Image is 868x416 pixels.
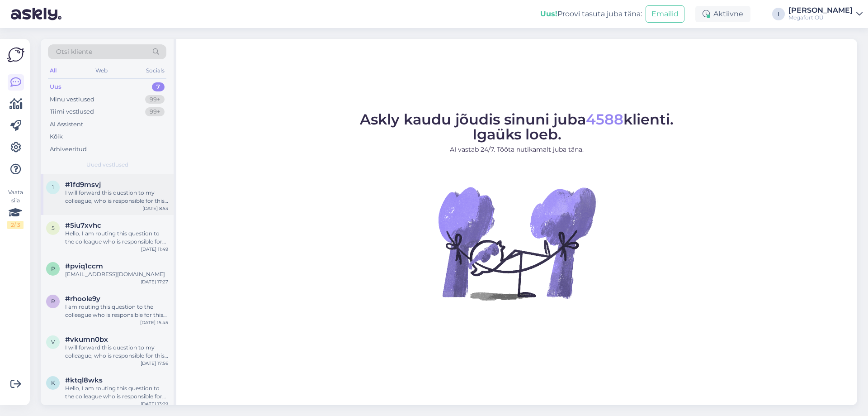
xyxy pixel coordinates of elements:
[65,230,168,246] div: Hello, I am routing this question to the colleague who is responsible for this topic. The reply m...
[141,278,168,285] div: [DATE] 17:27
[360,110,674,143] span: Askly kaudu jõudis sinuni juba klienti. Igaüks loeb.
[141,360,168,367] div: [DATE] 17:56
[50,95,94,104] div: Minu vestlused
[65,335,108,344] span: #vkumn0bx
[646,5,684,23] button: Emailid
[50,107,94,116] div: Tiimi vestlused
[141,246,168,253] div: [DATE] 11:49
[586,110,623,128] span: 4588
[144,65,166,77] div: Socials
[50,132,63,141] div: Kõik
[65,181,101,189] span: #1fd9msvj
[65,376,103,384] span: #ktql8wks
[788,7,853,14] div: [PERSON_NAME]
[51,265,55,272] span: p
[7,46,24,63] img: Askly Logo
[52,184,54,191] span: 1
[140,319,168,326] div: [DATE] 15:45
[145,95,165,104] div: 99+
[65,384,168,401] div: Hello, I am routing this question to the colleague who is responsible for this topic. The reply m...
[360,145,674,154] p: AI vastab 24/7. Tööta nutikamalt juba täna.
[65,270,168,278] div: [EMAIL_ADDRESS][DOMAIN_NAME]
[94,65,109,77] div: Web
[142,205,168,212] div: [DATE] 8:53
[65,295,100,303] span: #rhoole9y
[540,10,557,18] b: Uus!
[65,344,168,360] div: I will forward this question to my colleague, who is responsible for this. The reply will be here...
[51,339,55,345] span: v
[788,14,853,21] div: Megafort OÜ
[145,107,165,116] div: 99+
[141,401,168,407] div: [DATE] 13:29
[152,82,165,91] div: 7
[772,8,785,20] div: I
[540,9,642,19] div: Proovi tasuta juba täna:
[7,188,24,229] div: Vaata siia
[86,161,128,169] span: Uued vestlused
[65,189,168,205] div: I will forward this question to my colleague, who is responsible for this. The reply will be here...
[51,298,55,305] span: r
[7,221,24,229] div: 2 / 3
[50,120,83,129] div: AI Assistent
[695,6,750,22] div: Aktiivne
[56,47,92,57] span: Otsi kliente
[65,221,101,230] span: #5iu7xvhc
[48,65,58,77] div: All
[65,303,168,319] div: I am routing this question to the colleague who is responsible for this topic. The reply might ta...
[52,225,55,231] span: 5
[788,7,863,21] a: [PERSON_NAME]Megafort OÜ
[65,262,103,270] span: #pviq1ccm
[435,162,598,325] img: No Chat active
[51,379,55,386] span: k
[50,145,87,154] div: Arhiveeritud
[50,82,61,91] div: Uus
